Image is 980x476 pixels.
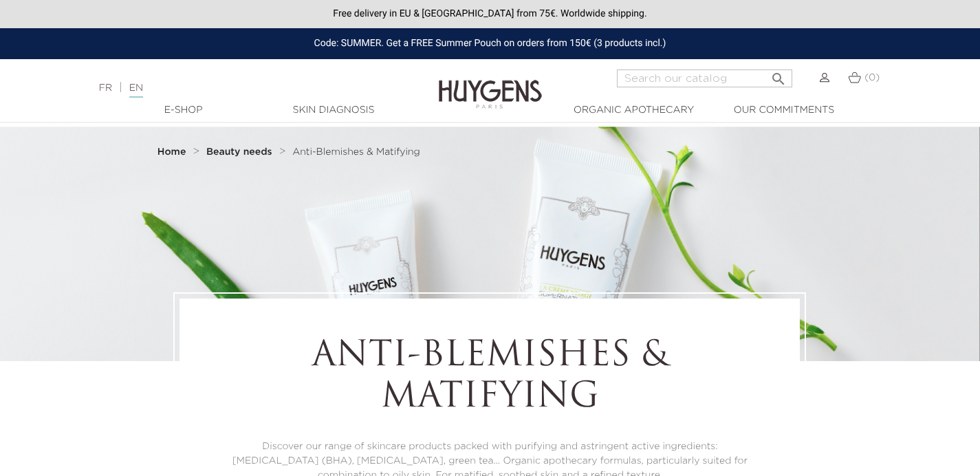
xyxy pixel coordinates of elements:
[217,336,762,419] h1: Anti-Blemishes & Matifying
[206,147,272,157] strong: Beauty needs
[617,69,792,87] input: Search
[864,73,880,83] span: (0)
[715,103,853,118] a: Our commitments
[766,65,791,84] button: 
[206,147,276,158] a: Beauty needs
[265,103,402,118] a: Skin Diagnosis
[92,80,398,96] div: |
[99,83,112,93] a: FR
[129,83,143,98] a: EN
[565,103,703,118] a: Organic Apothecary
[292,147,420,158] a: Anti-Blemishes & Matifying
[770,67,787,83] i: 
[115,103,252,118] a: E-Shop
[157,147,189,158] a: Home
[439,58,542,111] img: Huygens
[157,147,186,157] strong: Home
